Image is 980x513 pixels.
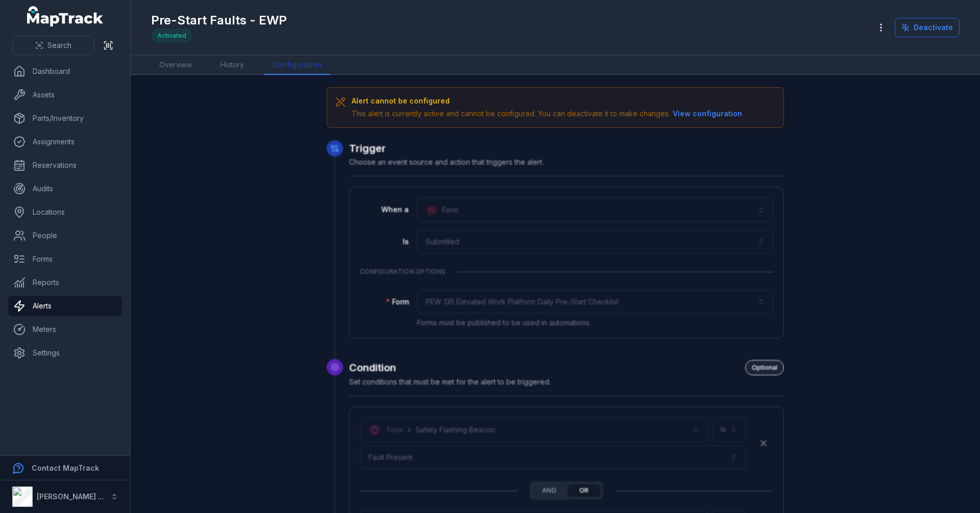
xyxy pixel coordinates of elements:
a: Audits [8,178,122,199]
div: This alert is currently active and cannot be configured. You can deactivate it to make changes. [352,108,745,119]
a: MapTrack [27,6,104,27]
a: Locations [8,202,122,222]
button: Search [12,36,94,55]
strong: Contact MapTrack [32,464,99,472]
a: Settings [8,343,122,363]
h1: Pre-Start Faults - EWP [151,12,287,29]
div: Activated [151,29,192,43]
a: Alerts [8,296,122,316]
a: Dashboard [8,61,122,82]
button: View configuration [670,108,745,119]
a: Reports [8,272,122,293]
a: Parts/Inventory [8,108,122,129]
span: Search [47,40,71,50]
h3: Alert cannot be configured [352,96,745,106]
a: Forms [8,249,122,269]
a: History [212,56,252,75]
a: Overview [151,56,200,75]
strong: [PERSON_NAME] Group [37,492,120,501]
a: Assignments [8,132,122,152]
a: Meters [8,319,122,340]
a: Configuration [264,56,330,75]
button: Deactivate [895,18,960,37]
a: Assets [8,85,122,105]
a: People [8,225,122,246]
a: Reservations [8,155,122,175]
